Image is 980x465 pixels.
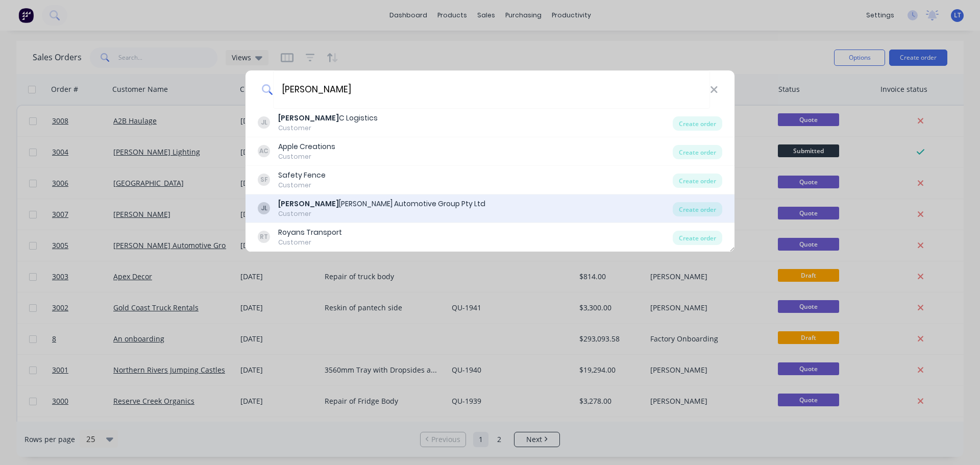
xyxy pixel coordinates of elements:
div: RT [258,231,270,243]
div: Customer [278,181,326,190]
div: AC [258,145,270,157]
div: SF [258,174,270,186]
div: Create order [673,174,722,188]
input: Enter a customer name to create a new order... [273,70,710,109]
div: JL [258,202,270,214]
div: Customer [278,238,342,247]
b: [PERSON_NAME] [278,113,339,123]
div: Safety Fence [278,170,326,181]
div: Create order [673,116,722,131]
div: Customer [278,152,335,161]
div: Apple Creations [278,141,335,152]
div: C Logistics [278,113,378,124]
div: Create order [673,202,722,216]
b: [PERSON_NAME] [278,199,339,209]
div: Royans Transport [278,227,342,238]
div: Create order [673,231,722,245]
div: [PERSON_NAME] Automotive Group Pty Ltd [278,199,485,209]
div: JL [258,116,270,129]
div: Create order [673,145,722,159]
div: Customer [278,124,378,133]
div: Customer [278,209,485,218]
